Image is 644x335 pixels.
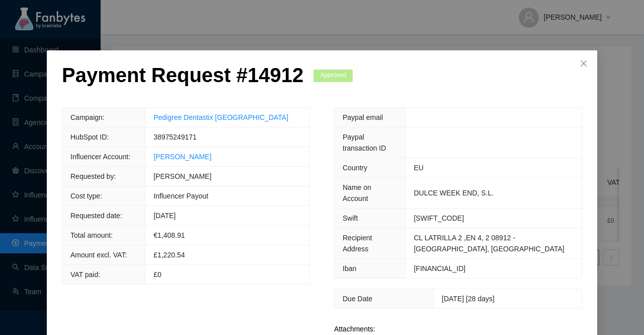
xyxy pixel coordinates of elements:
[153,251,185,259] span: £1,220.54
[153,231,185,239] span: € 1,408.91
[442,295,495,303] span: [DATE] [28 days]
[153,113,288,121] a: Pedigree Dentastix [GEOGRAPHIC_DATA]
[153,271,162,279] span: £0
[414,164,423,172] span: EU
[70,153,130,161] span: Influencer Account:
[343,113,383,121] span: Paypal email
[313,70,353,82] span: Approved
[580,59,588,68] span: close
[70,113,105,121] span: Campaign:
[153,133,197,141] span: 38975249171
[62,63,303,87] p: Payment Request # 14912
[414,234,564,253] span: CL LATRILLA 2 ,EN 4, 2 08912 - [GEOGRAPHIC_DATA], [GEOGRAPHIC_DATA]
[70,133,109,141] span: HubSpot ID:
[343,183,371,203] span: Name on Account
[70,172,116,180] span: Requested by:
[70,212,122,220] span: Requested date:
[153,153,211,161] a: [PERSON_NAME]
[570,50,597,78] button: Close
[70,231,113,239] span: Total amount:
[70,271,100,279] span: VAT paid:
[153,212,176,220] span: [DATE]
[153,172,211,180] span: [PERSON_NAME]
[414,214,464,222] span: [SWIFT_CODE]
[153,192,208,200] span: Influencer Payout
[343,234,372,253] span: Recipient Address
[343,214,358,222] span: Swift
[414,189,494,197] span: DULCE WEEK END, S.L.
[70,192,102,200] span: Cost type:
[70,251,127,259] span: Amount excl. VAT:
[343,264,356,273] span: Iban
[414,264,465,273] span: [FINANCIAL_ID]
[343,295,372,303] span: Due Date
[343,164,367,172] span: Country
[343,133,386,152] span: Paypal transaction ID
